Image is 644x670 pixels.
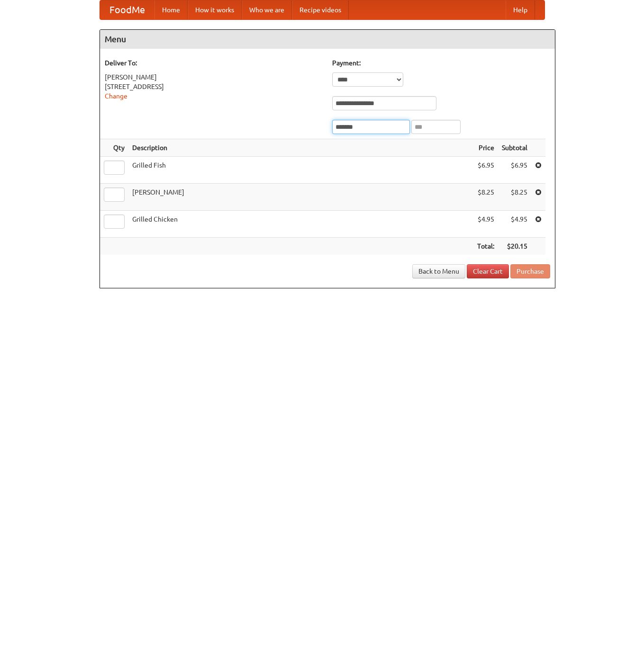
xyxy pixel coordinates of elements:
[105,58,323,68] h5: Deliver To:
[498,238,531,255] th: $20.15
[473,157,498,184] td: $6.95
[412,264,465,278] a: Back to Menu
[154,0,188,19] a: Home
[100,30,555,49] h4: Menu
[332,58,550,68] h5: Payment:
[473,211,498,238] td: $4.95
[128,211,473,238] td: Grilled Chicken
[128,139,473,157] th: Description
[100,139,128,157] th: Qty
[498,139,531,157] th: Subtotal
[128,157,473,184] td: Grilled Fish
[100,0,154,19] a: FoodMe
[473,238,498,255] th: Total:
[473,139,498,157] th: Price
[188,0,242,19] a: How it works
[498,211,531,238] td: $4.95
[105,72,323,82] div: [PERSON_NAME]
[498,157,531,184] td: $6.95
[105,82,323,91] div: [STREET_ADDRESS]
[510,264,550,278] button: Purchase
[105,92,127,100] a: Change
[292,0,349,19] a: Recipe videos
[467,264,509,278] a: Clear Cart
[128,184,473,211] td: [PERSON_NAME]
[242,0,292,19] a: Who we are
[506,0,535,19] a: Help
[473,184,498,211] td: $8.25
[498,184,531,211] td: $8.25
